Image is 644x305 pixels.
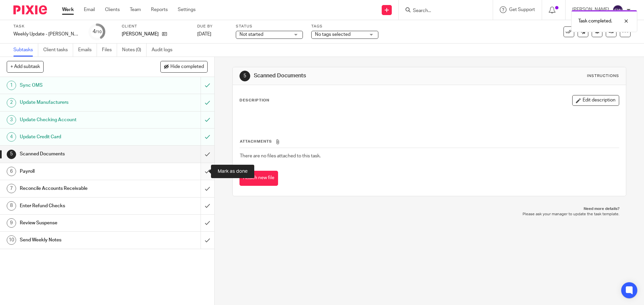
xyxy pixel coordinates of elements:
[20,97,136,107] h1: Update Manufacturers
[7,201,16,211] div: 8
[7,61,44,72] button: + Add subtask
[13,31,80,37] div: Weekly Update - Harry-Glaspie
[78,44,97,57] a: Emails
[20,183,136,194] h1: Reconcile Accounts Receivable
[20,218,136,228] h1: Review Suspense
[7,81,16,90] div: 1
[578,18,612,24] p: Task completed.
[20,166,136,176] h1: Payroll
[7,218,16,228] div: 9
[20,115,136,125] h1: Update Checking Account
[236,24,303,29] label: Status
[20,80,136,90] h1: Sync OMS
[20,201,136,211] h1: Enter Refund Checks
[13,24,80,29] label: Task
[96,30,102,34] small: /10
[130,6,141,13] a: Team
[151,6,168,13] a: Reports
[239,32,263,37] span: Not started
[122,44,147,57] a: Notes (0)
[84,6,95,13] a: Email
[239,98,269,103] p: Description
[170,64,204,70] span: Hide completed
[122,24,189,29] label: Client
[122,31,159,37] p: [PERSON_NAME]
[13,44,38,57] a: Subtasks
[62,6,74,13] a: Work
[7,167,16,176] div: 6
[239,71,250,81] div: 5
[240,140,272,143] span: Attachments
[197,24,227,29] label: Due by
[43,44,73,57] a: Client tasks
[254,72,444,79] h1: Scanned Documents
[178,6,196,13] a: Settings
[7,235,16,245] div: 10
[197,32,211,36] span: [DATE]
[612,5,623,15] img: svg%3E
[7,184,16,193] div: 7
[20,235,136,245] h1: Send Weekly Notes
[7,115,16,125] div: 3
[239,171,278,186] button: Attach new file
[20,132,136,142] h1: Update Credit Card
[7,150,16,159] div: 5
[93,28,102,35] div: 4
[587,73,619,79] div: Instructions
[311,24,378,29] label: Tags
[152,44,177,57] a: Audit logs
[105,6,120,13] a: Clients
[160,61,208,72] button: Hide completed
[572,95,619,106] button: Edit description
[13,31,80,37] div: Weekly Update - [PERSON_NAME]
[239,212,619,217] p: Please ask your manager to update the task template.
[240,154,321,158] span: There are no files attached to this task.
[13,5,47,14] img: Pixie
[315,32,351,37] span: No tags selected
[102,44,117,57] a: Files
[239,206,619,212] p: Need more details?
[7,98,16,107] div: 2
[20,149,136,159] h1: Scanned Documents
[7,132,16,142] div: 4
